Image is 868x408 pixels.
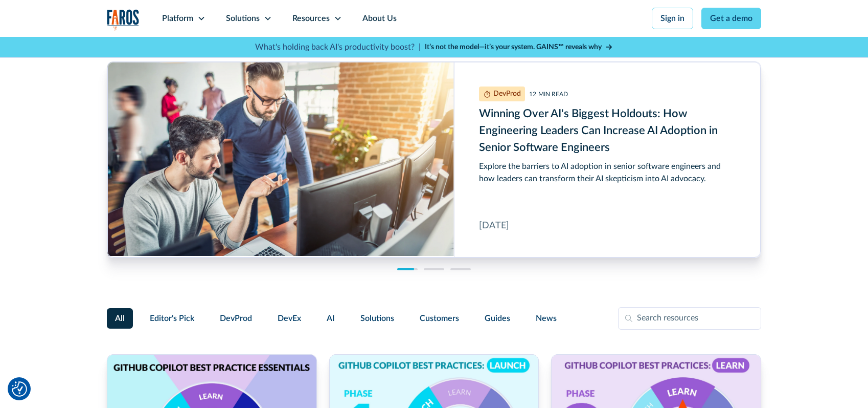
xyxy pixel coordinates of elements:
input: Search resources [618,307,761,330]
span: AI [327,312,335,325]
form: Filter Form [107,307,761,330]
a: It’s not the model—it’s your system. GAINS™ reveals why [425,42,613,53]
span: Customers [420,312,459,325]
div: Platform [162,12,193,25]
div: cms-link [107,62,761,257]
span: Guides [485,312,510,325]
img: Revisit consent button [12,381,27,397]
p: What's holding back AI's productivity boost? | [255,41,421,53]
a: Winning Over AI's Biggest Holdouts: How Engineering Leaders Can Increase AI Adoption in Senior So... [107,62,761,257]
a: Sign in [652,8,693,29]
span: DevProd [220,312,252,325]
strong: It’s not the model—it’s your system. GAINS™ reveals why [425,44,602,51]
a: Get a demo [701,8,761,29]
span: Solutions [360,312,394,325]
a: home [107,9,140,30]
div: Resources [292,12,330,25]
span: News [536,312,557,325]
span: DevEx [278,312,301,325]
span: All [115,312,125,325]
img: Logo of the analytics and reporting company Faros. [107,9,140,30]
button: Cookie Settings [12,381,27,397]
span: Editor's Pick [150,312,194,325]
div: Solutions [226,12,260,25]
